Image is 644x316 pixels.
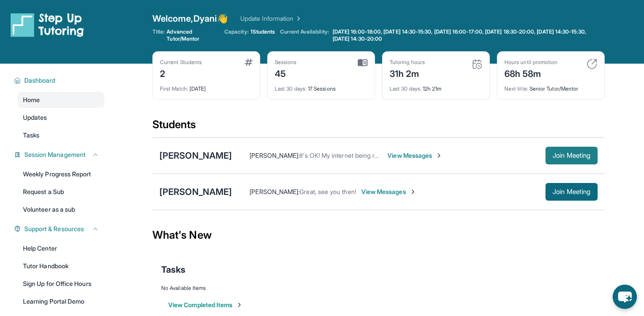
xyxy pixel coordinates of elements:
[390,85,421,92] span: Last 30 days :
[18,202,104,217] a: Volunteer as a sub
[159,149,232,162] div: [PERSON_NAME]
[390,66,425,80] div: 31h 2m
[546,183,598,201] button: Join Meeting
[275,80,367,92] div: 17 Sessions
[161,285,596,292] div: No Available Items
[504,66,557,80] div: 68h 58m
[167,28,219,42] span: Advanced Tutor/Mentor
[152,216,605,255] div: What's New
[23,95,40,104] span: Home
[553,153,591,158] span: Join Meeting
[504,85,528,92] span: Next title :
[275,59,297,66] div: Sessions
[161,263,186,276] span: Tasks
[250,152,299,159] span: [PERSON_NAME] :
[275,85,307,92] span: Last 30 days :
[18,184,104,200] a: Request a Sub
[152,12,228,25] span: Welcome, Dyani 👋
[152,118,605,137] div: Students
[159,186,232,198] div: [PERSON_NAME]
[331,28,605,42] a: [DATE] 16:00-18:00, [DATE] 14:30-15:30, [DATE] 16:00-17:00, [DATE] 18:30-20:00, [DATE] 14:30-15:3...
[168,301,243,309] button: View Completed Items
[160,80,253,92] div: [DATE]
[21,150,99,159] button: Session Management
[23,113,47,122] span: Updates
[18,240,104,256] a: Help Center
[24,150,86,159] span: Session Management
[333,28,603,42] span: [DATE] 16:00-18:00, [DATE] 14:30-15:30, [DATE] 16:00-17:00, [DATE] 18:30-20:00, [DATE] 14:30-15:3...
[553,189,591,194] span: Join Meeting
[18,110,104,126] a: Updates
[21,76,99,85] button: Dashboard
[24,76,56,85] span: Dashboard
[504,80,597,92] div: Senior Tutor/Mentor
[245,59,253,66] img: card
[409,188,417,195] img: Chevron-Right
[18,127,104,143] a: Tasks
[250,28,275,35] span: 1 Students
[152,28,165,42] span: Title:
[24,225,84,233] span: Support & Resources
[240,14,302,23] a: Update Information
[390,80,482,92] div: 12h 21m
[21,225,99,233] button: Support & Resources
[18,92,104,108] a: Home
[299,188,356,195] span: Great, see you then!
[11,12,84,37] img: logo
[160,66,202,80] div: 2
[587,59,597,69] img: card
[18,166,104,182] a: Weekly Progress Report
[23,131,39,140] span: Tasks
[358,59,367,67] img: card
[390,59,425,66] div: Tutoring hours
[293,14,302,23] img: Chevron Right
[250,188,299,195] span: [PERSON_NAME] :
[275,66,297,80] div: 45
[546,147,598,164] button: Join Meeting
[472,59,482,69] img: card
[299,152,448,159] span: It's OK! My internet being really slow, so I understand
[504,59,557,66] div: Hours until promotion
[18,258,104,274] a: Tutor Handbook
[160,59,202,66] div: Current Students
[18,276,104,292] a: Sign Up for Office Hours
[160,85,188,92] span: First Match :
[436,152,443,159] img: Chevron-Right
[280,28,329,42] span: Current Availability:
[387,151,443,160] span: View Messages
[18,293,104,309] a: Learning Portal Demo
[224,28,249,35] span: Capacity:
[361,187,417,196] span: View Messages
[613,285,637,309] button: chat-button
